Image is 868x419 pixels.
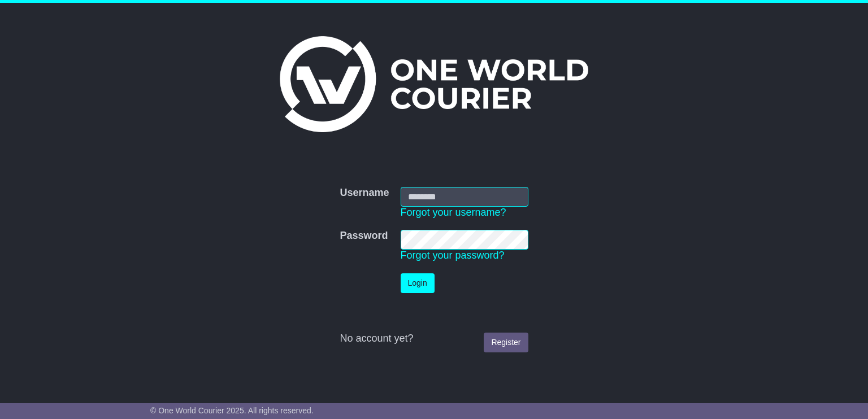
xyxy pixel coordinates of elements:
[150,406,314,415] span: © One World Courier 2025. All rights reserved.
[401,273,435,293] button: Login
[340,230,388,242] label: Password
[340,187,389,199] label: Username
[484,333,528,352] a: Register
[340,333,528,345] div: No account yet?
[401,250,505,261] a: Forgot your password?
[401,207,506,218] a: Forgot your username?
[280,36,588,132] img: One World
